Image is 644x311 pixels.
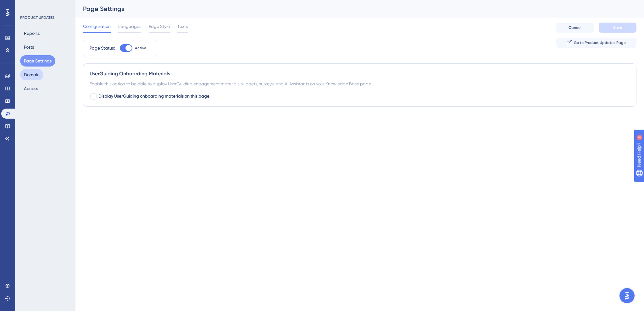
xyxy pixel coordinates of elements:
span: Active [135,46,146,51]
span: Configuration [83,23,111,30]
div: UserGuiding Onboarding Materials [90,70,630,78]
div: PRODUCT UPDATES [20,15,54,20]
div: 6 [44,3,46,8]
div: Page Status: [90,44,115,52]
span: Texts [177,23,188,30]
span: Need Help? [15,2,39,9]
button: Domain [20,69,43,80]
button: Go to Product Updates Page [556,38,636,48]
div: Page Settings [83,4,621,13]
span: Display UserGuiding onboarding materials on this page [98,93,209,100]
span: Save [613,25,622,30]
button: Cancel [556,23,594,33]
button: Reports [20,28,43,39]
div: Enable this option to be able to display UserGuiding engagement materials, widgets, surveys, and ... [90,80,630,88]
span: Go to Product Updates Page [574,40,626,45]
span: Page Style [149,23,170,30]
span: Cancel [569,25,581,30]
button: Posts [20,41,38,53]
span: Languages [118,23,141,30]
button: Access [20,83,42,94]
button: Save [599,23,636,33]
iframe: UserGuiding AI Assistant Launcher [618,286,636,305]
button: Page Settings [20,55,55,67]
